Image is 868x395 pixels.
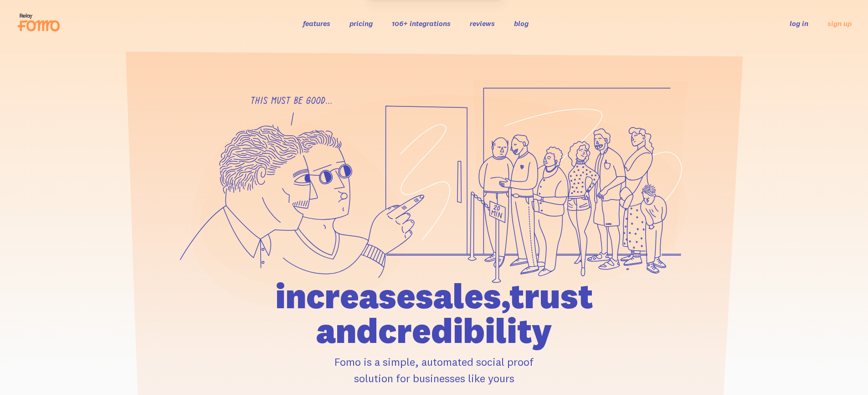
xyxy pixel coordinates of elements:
[349,19,373,28] a: pricing
[827,19,852,28] a: sign up
[223,353,645,386] p: Fomo is a simple, automated social proof solution for businesses like yours
[223,279,645,348] h1: increase sales, trust and credibility
[790,19,808,28] a: log in
[514,19,529,28] a: blog
[303,19,330,28] a: features
[392,19,451,28] a: 106+ integrations
[470,19,495,28] a: reviews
